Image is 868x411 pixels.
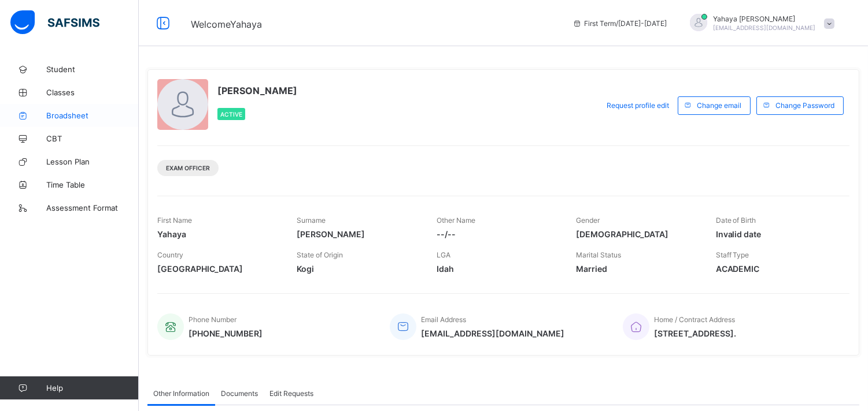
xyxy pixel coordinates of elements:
[437,251,450,259] span: LGA
[153,389,209,398] span: Other Information
[678,14,840,33] div: YahayaMoses
[576,229,698,239] span: [DEMOGRAPHIC_DATA]
[10,10,99,35] img: safsims
[297,251,343,259] span: State of Origin
[437,216,475,225] span: Other Name
[46,383,138,393] span: Help
[46,203,139,212] span: Assessment Format
[269,389,313,398] span: Edit Requests
[716,264,838,274] span: ACADEMIC
[572,19,667,28] span: session/term information
[221,389,258,398] span: Documents
[713,24,815,31] span: [EMAIL_ADDRESS][DOMAIN_NAME]
[576,264,698,274] span: Married
[437,264,559,274] span: Idah
[297,229,419,239] span: [PERSON_NAME]
[46,157,139,166] span: Lesson Plan
[166,165,210,171] span: Exam Officer
[716,229,838,239] span: Invalid date
[189,315,237,324] span: Phone Number
[46,88,139,97] span: Classes
[607,101,669,110] span: Request profile edit
[654,315,735,324] span: Home / Contract Address
[297,264,419,274] span: Kogi
[576,251,621,259] span: Marital Status
[46,65,139,74] span: Student
[191,18,262,30] span: Welcome Yahaya
[421,328,564,338] span: [EMAIL_ADDRESS][DOMAIN_NAME]
[716,251,749,259] span: Staff Type
[46,111,139,120] span: Broadsheet
[157,216,192,225] span: First Name
[437,229,559,239] span: --/--
[775,101,834,110] span: Change Password
[217,85,297,96] span: [PERSON_NAME]
[576,216,600,225] span: Gender
[157,229,279,239] span: Yahaya
[220,111,242,118] span: Active
[697,101,741,110] span: Change email
[157,251,183,259] span: Country
[297,216,326,225] span: Surname
[713,14,815,23] span: Yahaya [PERSON_NAME]
[157,264,279,274] span: [GEOGRAPHIC_DATA]
[46,134,139,143] span: CBT
[421,315,466,324] span: Email Address
[716,216,756,225] span: Date of Birth
[46,180,139,189] span: Time Table
[189,328,263,338] span: [PHONE_NUMBER]
[654,328,736,338] span: [STREET_ADDRESS].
